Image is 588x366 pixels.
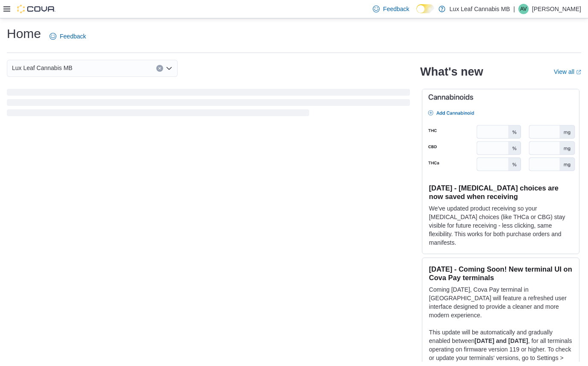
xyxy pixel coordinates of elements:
a: View allExternal link [554,68,581,75]
h1: Home [7,25,41,42]
p: Lux Leaf Cannabis MB [450,4,510,14]
strong: [DATE] and [DATE] [474,337,528,344]
a: Feedback [369,0,412,18]
span: Feedback [60,32,86,41]
p: | [513,4,515,14]
p: [PERSON_NAME] [532,4,581,14]
button: Clear input [156,65,163,72]
p: We've updated product receiving so your [MEDICAL_DATA] choices (like THCa or CBG) stay visible fo... [429,204,572,247]
h3: [DATE] - Coming Soon! New terminal UI on Cova Pay terminals [429,265,572,282]
span: Lux Leaf Cannabis MB [12,63,73,73]
h2: What's new [420,65,483,79]
h3: [DATE] - [MEDICAL_DATA] choices are now saved when receiving [429,184,572,201]
button: Open list of options [166,65,173,72]
span: AV [520,4,527,14]
span: Loading [7,91,410,118]
div: Aaron Volk [518,4,529,14]
p: Coming [DATE], Cova Pay terminal in [GEOGRAPHIC_DATA] will feature a refreshed user interface des... [429,285,572,319]
a: Feedback [46,28,89,45]
span: Feedback [383,5,409,13]
svg: External link [576,70,581,75]
img: Cova [17,5,56,13]
input: Dark Mode [416,4,434,13]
